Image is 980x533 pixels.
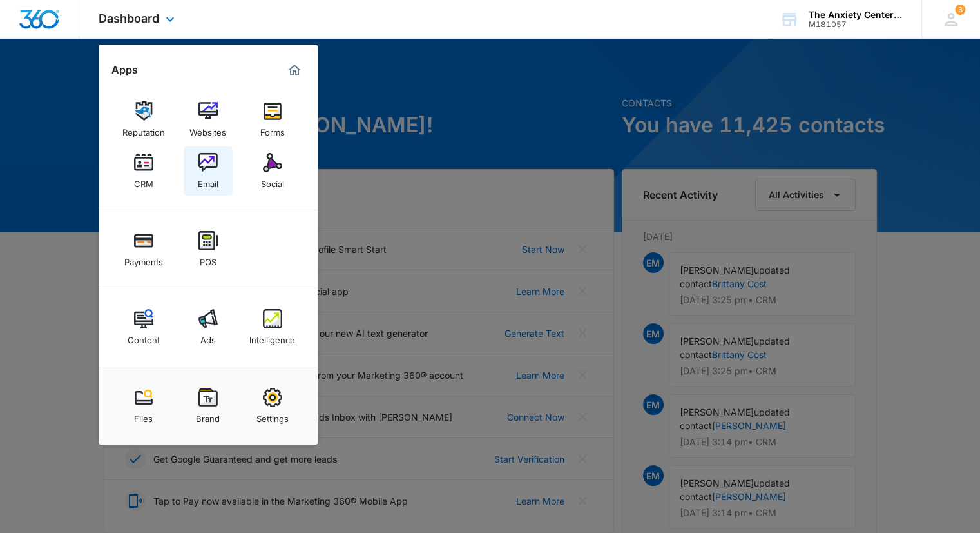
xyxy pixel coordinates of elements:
[111,64,138,76] h2: Apps
[184,225,233,274] a: POS
[184,303,233,352] a: Ads
[119,146,168,196] a: CRM
[119,381,168,430] a: Files
[248,303,297,352] a: Intelligence
[284,60,305,81] a: Marketing 360® Dashboard
[134,172,153,189] div: CRM
[248,146,297,196] a: Social
[119,225,168,274] a: Payments
[809,20,903,29] div: account id
[184,146,233,196] a: Email
[122,121,165,137] div: Reputation
[124,250,163,267] div: Payments
[184,381,233,430] a: Brand
[261,172,284,189] div: Social
[248,95,297,144] a: Forms
[200,250,216,267] div: POS
[955,5,965,15] div: notifications count
[134,407,153,424] div: Files
[128,328,160,345] div: Content
[119,303,168,352] a: Content
[99,12,159,25] span: Dashboard
[200,328,216,345] div: Ads
[809,10,903,20] div: account name
[198,172,218,189] div: Email
[189,121,226,137] div: Websites
[256,407,289,424] div: Settings
[260,121,285,137] div: Forms
[119,95,168,144] a: Reputation
[248,381,297,430] a: Settings
[249,328,295,345] div: Intelligence
[196,407,220,424] div: Brand
[184,95,233,144] a: Websites
[955,5,965,15] span: 3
